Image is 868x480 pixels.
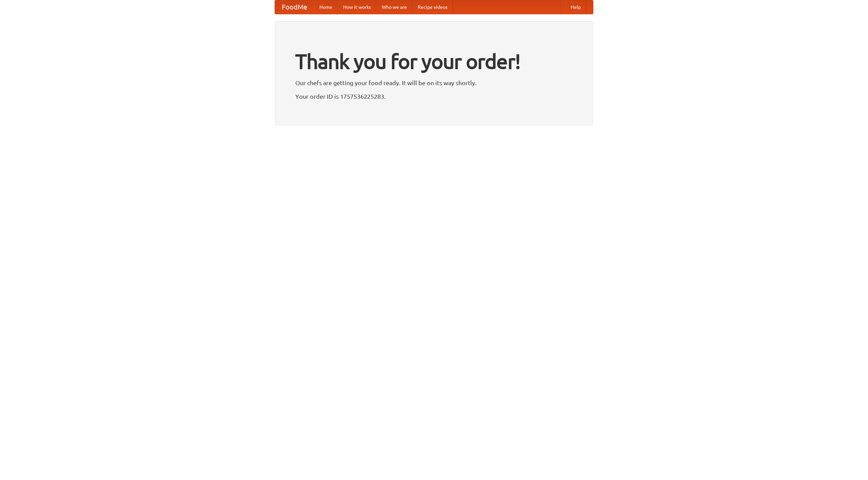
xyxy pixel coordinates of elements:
h1: Thank you for your order! [295,45,573,78]
a: Home [314,0,338,14]
a: FoodMe [275,0,314,14]
p: Our chefs are getting your food ready. It will be on its way shortly. [295,78,573,88]
a: Who we are [376,0,412,14]
p: Your order ID is 1757536225283. [295,91,573,101]
a: Help [565,0,586,14]
a: How it works [338,0,376,14]
a: Recipe videos [412,0,453,14]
